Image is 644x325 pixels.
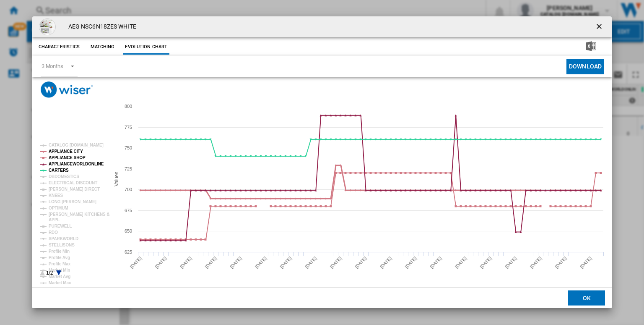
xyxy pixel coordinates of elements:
tspan: [PERSON_NAME] DIRECT [49,187,100,191]
tspan: PUREWELL [49,224,72,228]
tspan: Profile Avg [49,255,70,260]
tspan: [DATE] [329,256,343,270]
button: OK [568,291,605,306]
tspan: [DATE] [504,256,518,270]
tspan: 650 [125,228,132,233]
tspan: 675 [125,208,132,213]
tspan: APPLIANCE CITY [49,149,83,154]
tspan: LONG [PERSON_NAME] [49,199,96,204]
tspan: [DATE] [354,256,368,270]
tspan: [DATE] [554,256,568,270]
tspan: APPLIANCE SHOP [49,155,86,160]
tspan: [DATE] [429,256,443,270]
tspan: 775 [125,125,132,130]
tspan: [DATE] [479,256,493,270]
tspan: KNEES [49,193,63,198]
tspan: 725 [125,166,132,171]
tspan: [PERSON_NAME] KITCHENS & [49,212,109,217]
button: Characteristics [36,39,82,55]
button: Download in Excel [573,39,610,55]
tspan: 700 [125,187,132,192]
tspan: Profile Max [49,262,71,266]
tspan: Values [113,172,119,186]
button: Download [566,59,604,74]
tspan: Market Min [49,268,70,273]
tspan: 750 [125,145,132,150]
tspan: ELECTRICAL DISCOUNT [49,181,97,185]
img: excel-24x24.png [586,41,596,51]
img: logo_wiser_300x94.png [41,81,93,98]
tspan: RDO [49,230,58,235]
tspan: [DATE] [379,256,392,270]
tspan: OPTIMUM [49,206,68,210]
tspan: [DATE] [304,256,318,270]
tspan: STELLISONS [49,243,75,247]
tspan: [DATE] [529,256,543,270]
ng-md-icon: getI18NText('BUTTONS.CLOSE_DIALOG') [595,22,605,32]
tspan: [DATE] [154,256,168,270]
tspan: Profile Min [49,249,70,254]
tspan: 800 [125,104,132,109]
md-dialog: Product popup [32,16,612,309]
button: getI18NText('BUTTONS.CLOSE_DIALOG') [592,18,608,35]
tspan: [DATE] [579,256,592,270]
img: nsc5s18zes_1500x_c4bcb754-063a-4e27-8740-23063a3c9e37_300x300.webp [39,18,56,35]
tspan: [DATE] [254,256,267,270]
tspan: [DATE] [279,256,293,270]
text: 1/2 [46,270,53,276]
tspan: Market Avg [49,274,70,279]
tspan: Market Max [49,280,71,285]
tspan: 625 [125,249,132,254]
tspan: [DATE] [404,256,418,270]
tspan: [DATE] [229,256,243,270]
tspan: SPARKWORLD [49,236,78,241]
tspan: DBDOMESTICS [49,174,79,179]
h4: AEG NSC6N18ZES WHITE [64,23,136,31]
button: Evolution chart [123,39,169,55]
tspan: APPLIANCEWORLDONLINE [49,162,104,166]
tspan: [DATE] [129,256,143,270]
button: Matching [84,39,121,55]
tspan: [DATE] [454,256,467,270]
tspan: CARTERS [49,168,69,173]
tspan: [DATE] [179,256,192,270]
tspan: APPL [49,218,60,222]
tspan: CATALOG [DOMAIN_NAME] [49,143,104,147]
tspan: [DATE] [204,256,218,270]
div: 3 Months [42,63,63,69]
